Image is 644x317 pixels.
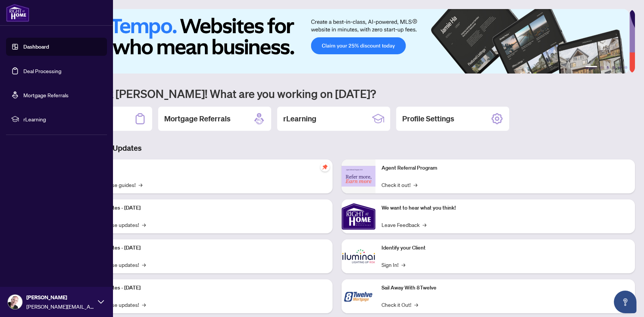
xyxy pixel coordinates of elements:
span: → [423,221,426,229]
h3: Brokerage & Industry Updates [39,143,635,153]
img: We want to hear what you think! [342,199,375,233]
p: Platform Updates - [DATE] [79,284,327,292]
p: Identify your Client [382,244,629,252]
button: 5 [618,66,621,69]
span: → [142,260,146,269]
p: Self-Help [79,164,327,172]
a: Leave Feedback→ [382,221,426,229]
img: Sail Away With 8Twelve [342,279,375,313]
button: 1 [585,66,597,69]
span: → [401,260,405,269]
img: Slide 0 [39,9,629,74]
h1: Welcome back [PERSON_NAME]! What are you working on [DATE]? [39,86,635,101]
a: Sign In!→ [382,260,405,269]
button: 6 [624,66,627,69]
a: Dashboard [23,43,49,50]
img: logo [6,4,29,22]
p: Sail Away With 8Twelve [382,284,629,292]
img: Profile Icon [8,295,22,309]
button: 4 [612,66,615,69]
span: rLearning [23,115,102,123]
span: → [142,300,146,309]
span: → [414,300,418,309]
p: We want to hear what you think! [382,204,629,212]
h2: Profile Settings [402,113,454,124]
p: Platform Updates - [DATE] [79,204,327,212]
a: Check it Out!→ [382,300,418,309]
span: → [139,181,142,189]
span: [PERSON_NAME][EMAIL_ADDRESS][DOMAIN_NAME] [26,302,94,311]
span: → [142,221,146,229]
p: Agent Referral Program [382,164,629,172]
a: Mortgage Referrals [23,92,69,98]
a: Check it out!→ [382,181,417,189]
button: 2 [600,66,603,69]
h2: rLearning [283,113,316,124]
img: Agent Referral Program [342,166,375,187]
a: Deal Processing [23,67,61,74]
p: Platform Updates - [DATE] [79,244,327,252]
span: pushpin [320,162,330,172]
span: → [414,181,417,189]
img: Identify your Client [342,239,375,273]
button: 3 [606,66,609,69]
button: Open asap [614,291,636,313]
span: [PERSON_NAME] [26,293,94,302]
h2: Mortgage Referrals [164,113,230,124]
